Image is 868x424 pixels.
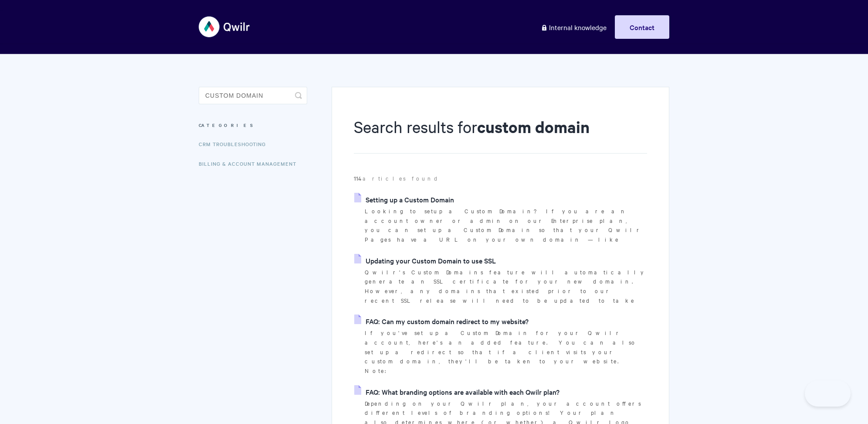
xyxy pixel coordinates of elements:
[199,87,307,104] input: Search
[199,135,272,153] a: CRM Troubleshooting
[354,116,647,154] h1: Search results for
[354,315,529,328] a: FAQ: Can my custom domain redirect to my website?
[354,254,496,267] a: Updating your Custom Domain to use SSL
[365,328,647,376] p: If you've set up a Custom Domain for your Qwilr account, here's an added feature. You can also se...
[354,193,454,206] a: Setting up a Custom Domain
[805,380,851,407] iframe: Toggle Customer Support
[354,385,559,398] a: FAQ: What branding options are available with each Qwilr plan?
[534,15,613,39] a: Internal knowledge
[365,206,647,244] p: Looking to setup a Custom Domain? If you are an account owner or admin on our Enterprise plan, yo...
[477,116,590,137] strong: custom domain
[199,117,307,133] h3: Categories
[354,174,647,183] p: articles found
[365,267,647,305] p: Qwilr's Custom Domains feature will automatically generate an SSL certificate for your new domain...
[354,174,363,182] strong: 114
[199,10,251,43] img: Qwilr Help Center
[199,155,303,172] a: Billing & Account Management
[615,15,669,39] a: Contact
